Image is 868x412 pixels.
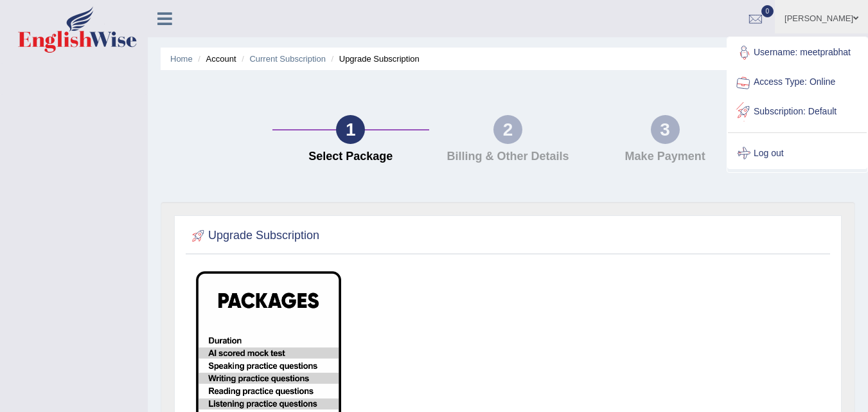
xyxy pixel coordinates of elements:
div: 3 [651,115,680,144]
span: 0 [761,5,774,17]
li: Account [195,53,236,65]
a: Current Subscription [249,54,326,64]
li: Upgrade Subscription [328,53,420,65]
h4: Billing & Other Details [436,150,580,163]
h4: Make Payment [593,150,738,163]
h4: Select Package [279,150,423,163]
a: Access Type: Online [728,67,867,97]
a: Username: meetprabhat [728,38,867,67]
div: 2 [493,115,522,144]
div: 1 [336,115,365,144]
h2: Upgrade Subscription [189,226,319,246]
a: Log out [728,139,867,168]
a: Subscription: Default [728,97,867,127]
a: Home [170,54,193,64]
